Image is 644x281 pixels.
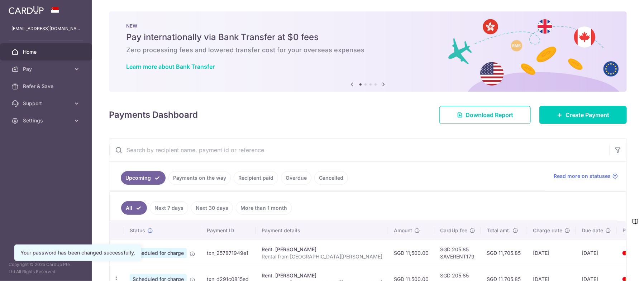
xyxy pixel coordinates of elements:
div: Your password has been changed successfully. [20,249,135,256]
a: Read more on statuses [554,173,618,180]
td: txn_257871949e1 [201,240,256,266]
span: Help [16,5,31,11]
span: Home [23,48,70,55]
a: Download Report [439,106,531,124]
span: Amount [394,227,412,234]
span: Download Report [466,111,513,119]
span: Create Payment [566,111,609,119]
a: Next 7 days [150,201,188,215]
span: Scheduled for charge [130,248,187,258]
a: Learn more about Bank Transfer [126,63,215,70]
a: Upcoming [121,171,166,185]
p: NEW [126,23,610,29]
input: Search by recipient name, payment id or reference [109,139,609,161]
td: SGD 205.85 SAVERENT179 [434,240,481,266]
div: Rent. [PERSON_NAME] [262,246,382,253]
a: All [121,201,147,215]
span: Pay [23,66,70,73]
img: CardUp [9,6,44,14]
h4: Payments Dashboard [109,108,198,121]
span: CardUp fee [440,227,467,234]
span: Status [130,227,145,234]
span: Support [23,100,70,107]
span: Charge date [533,227,562,234]
span: Due date [582,227,603,234]
td: [DATE] [576,240,617,266]
span: Refer & Save [23,83,70,90]
td: SGD 11,705.85 [481,240,527,266]
a: Overdue [281,171,311,185]
p: [EMAIL_ADDRESS][DOMAIN_NAME] [11,25,80,32]
td: [DATE] [527,240,576,266]
a: More than 1 month [236,201,292,215]
h6: Zero processing fees and lowered transfer cost for your overseas expenses [126,46,610,54]
th: Payment ID [201,221,256,240]
div: Rent. [PERSON_NAME] [262,272,382,279]
span: Settings [23,117,70,124]
img: Bank Card [619,249,633,257]
h5: Pay internationally via Bank Transfer at $0 fees [126,32,610,43]
a: Recipient paid [234,171,278,185]
a: Create Payment [539,106,627,124]
th: Payment details [256,221,388,240]
a: Next 30 days [191,201,233,215]
img: Bank transfer banner [109,11,627,92]
span: Read more on statuses [554,173,611,180]
p: Rental from [GEOGRAPHIC_DATA][PERSON_NAME] [262,253,382,260]
a: Cancelled [314,171,348,185]
span: Total amt. [487,227,510,234]
a: Payments on the way [168,171,231,185]
td: SGD 11,500.00 [388,240,434,266]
